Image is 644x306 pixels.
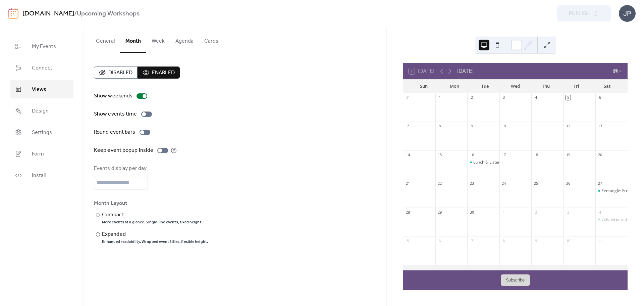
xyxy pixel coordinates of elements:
div: 27 [597,181,602,186]
span: Disabled [108,69,132,77]
div: Show weekends [94,92,132,100]
div: 2 [469,95,474,100]
b: Upcoming Workshops [77,7,140,20]
div: Tue [470,80,500,93]
div: Events display per day [94,165,147,173]
div: Volunteer with Free Flying at the Portland Marathon [595,217,628,222]
button: General [91,27,120,52]
div: 1 [437,95,442,100]
div: 30 [469,210,474,215]
div: 6 [597,95,602,100]
div: Thu [531,80,561,93]
a: Views [10,80,73,98]
div: 14 [405,152,410,157]
div: Enhanced readability. Wrapped event titles, flexible height. [102,239,208,245]
div: 31 [405,95,410,100]
div: 11 [533,124,538,129]
span: Form [32,150,44,158]
div: 9 [533,238,538,243]
div: 10 [566,238,571,243]
button: Month [120,27,146,53]
button: Cards [199,27,224,52]
a: My Events [10,37,73,55]
div: 3 [566,210,571,215]
span: Views [32,86,46,94]
div: [DATE] [457,67,474,75]
div: 1 [501,210,506,215]
div: Keep event popup inside [94,146,153,155]
a: Design [10,102,73,120]
div: 6 [437,238,442,243]
button: Agenda [170,27,199,52]
div: 4 [597,210,602,215]
a: Form [10,145,73,163]
div: Fri [561,80,592,93]
span: Enabled [152,69,175,77]
span: My Events [32,43,56,51]
a: Settings [10,123,73,141]
div: 8 [437,124,442,129]
div: 17 [501,152,506,157]
span: Connect [32,64,52,72]
div: 20 [597,152,602,157]
div: 13 [597,124,602,129]
div: 21 [405,181,410,186]
a: Install [10,166,73,184]
a: [DOMAIN_NAME] [22,7,74,20]
a: Connect [10,59,73,77]
div: 12 [566,124,571,129]
button: Disabled [94,67,138,79]
div: 5 [405,238,410,243]
img: logo [8,8,18,19]
div: 7 [405,124,410,129]
div: 4 [533,95,538,100]
div: Sun [409,80,439,93]
div: 29 [437,210,442,215]
div: More events at a glance. Single-line events, fixed height. [102,220,203,225]
div: 3 [501,95,506,100]
div: Month Layout [94,200,375,208]
div: 11 [597,238,602,243]
div: Expanded [102,230,207,238]
div: 5 [566,95,571,100]
div: 22 [437,181,442,186]
div: 16 [469,152,474,157]
div: 15 [437,152,442,157]
div: Round event bars [94,128,136,136]
span: Settings [32,129,52,137]
div: Wed [500,80,531,93]
div: 10 [501,124,506,129]
div: 19 [566,152,571,157]
div: Lunch & Listen: Virtual Reading of Miranda's Garden by the Author [467,160,499,165]
div: Sat [592,80,622,93]
div: 28 [405,210,410,215]
div: 24 [501,181,506,186]
div: 2 [533,210,538,215]
div: 25 [533,181,538,186]
div: Zentangle: Free Mindful Drawing Workshop [595,188,628,194]
div: Compact [102,211,201,219]
div: JP [619,5,636,22]
div: 23 [469,181,474,186]
div: 8 [501,238,506,243]
b: / [74,7,77,20]
div: Show events time [94,110,137,118]
div: 18 [533,152,538,157]
button: Enabled [138,67,180,79]
span: Design [32,107,49,115]
div: 26 [566,181,571,186]
div: 9 [469,124,474,129]
span: Install [32,172,46,180]
button: Week [146,27,170,52]
div: Lunch & Listen: Virtual Reading of [PERSON_NAME] Garden by the Author [473,160,609,165]
div: 7 [469,238,474,243]
button: Subscribe [501,274,530,286]
div: Mon [439,80,470,93]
